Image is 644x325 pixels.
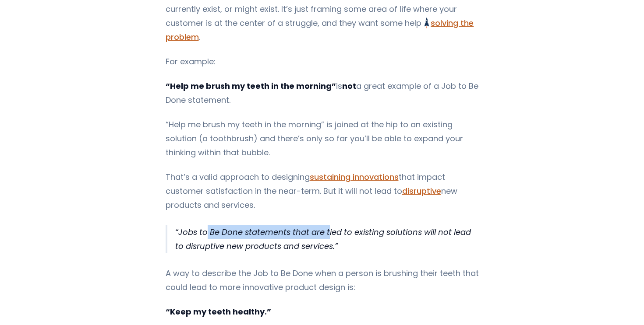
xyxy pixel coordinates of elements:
[166,266,479,294] p: A way to describe the Job to Be Done when a person is brushing their teeth that could lead to mor...
[402,185,441,196] a: disruptive
[175,225,479,253] p: Jobs to Be Done statements that are tied to existing solutions will not lead to disruptive new pr...
[310,171,399,182] a: sustaining innovations
[166,118,479,160] p: “Help me brush my teeth in the morning” is joined at the hip to an existing solution (a toothbrus...
[166,55,479,69] p: For example:
[342,80,356,91] strong: not
[166,80,336,91] strong: “Help me brush my teeth in the morning”
[166,170,479,212] p: That’s a valid approach to designing that impact customer satisfaction in the near-term. But it w...
[166,306,271,317] strong: “Keep my teeth healthy.”
[166,79,479,107] p: is a great example of a Job to Be Done statement.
